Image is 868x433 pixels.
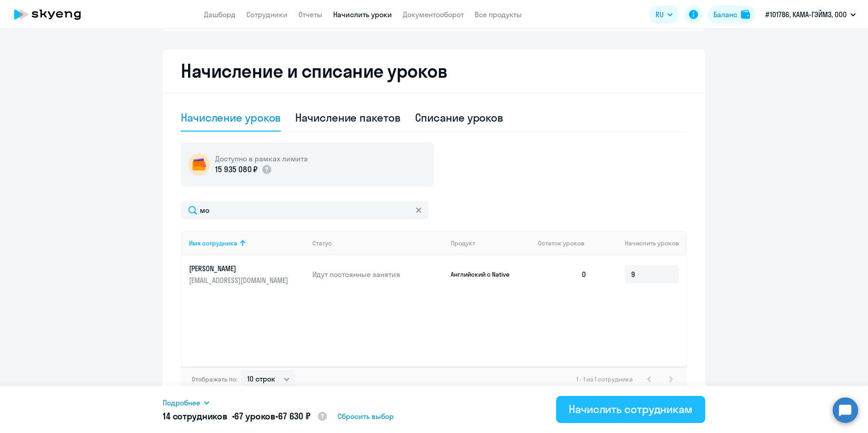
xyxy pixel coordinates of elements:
[278,410,311,422] span: 67 630 ₽
[713,9,737,20] div: Баланс
[312,239,332,247] div: Статус
[312,239,443,247] div: Статус
[333,10,392,19] a: Начислить уроки
[215,154,308,164] h5: Доступно в рамках лимита
[475,10,522,19] a: Все продукты
[181,60,687,82] h2: Начисление и списание уроков
[576,375,633,383] span: 1 - 1 из 1 сотрудника
[765,9,847,20] p: #101786, КАМА-ГЭЙМЗ, ООО
[163,397,200,408] span: Подробнее
[246,10,288,19] a: Сотрудники
[741,10,750,19] img: balance
[708,5,755,24] button: Балансbalance
[538,239,594,247] div: Остаток уроков
[556,396,705,423] button: Начислить сотрудникам
[451,270,519,278] p: Английский с Native
[338,411,394,422] span: Сбросить выбор
[181,110,281,125] div: Начисление уроков
[215,164,258,175] p: 15 935 080 ₽
[188,154,210,175] img: wallet-circle.png
[295,110,400,125] div: Начисление пакетов
[181,201,429,219] input: Поиск по имени, email, продукту или статусу
[189,264,290,273] p: [PERSON_NAME]
[403,10,464,19] a: Документооборот
[189,275,290,285] p: [EMAIL_ADDRESS][DOMAIN_NAME]
[204,10,236,19] a: Дашборд
[298,10,322,19] a: Отчеты
[189,239,237,247] div: Имя сотрудника
[649,5,679,24] button: RU
[312,269,443,279] p: Идут постоянные занятия
[761,4,860,25] button: #101786, КАМА-ГЭЙМЗ, ООО
[569,402,693,416] div: Начислить сотрудникам
[163,410,328,424] h5: 14 сотрудников • •
[451,239,531,247] div: Продукт
[189,239,305,247] div: Имя сотрудника
[415,110,504,125] div: Списание уроков
[234,410,275,422] span: 67 уроков
[656,9,664,20] span: RU
[594,231,686,255] th: Начислить уроков
[451,239,475,247] div: Продукт
[531,255,594,293] td: 0
[538,239,585,247] span: Остаток уроков
[192,375,237,383] span: Отображать по:
[189,264,305,285] a: [PERSON_NAME][EMAIL_ADDRESS][DOMAIN_NAME]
